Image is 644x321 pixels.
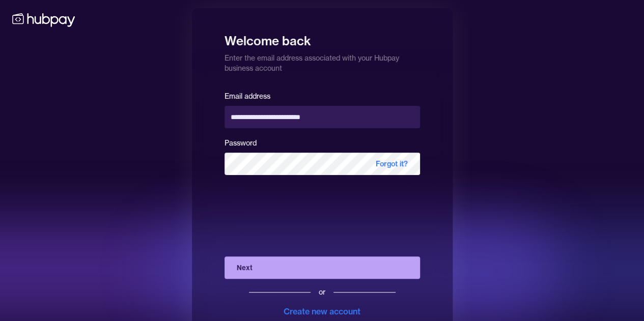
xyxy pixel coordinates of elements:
[284,305,360,317] div: Create new account
[225,49,420,73] p: Enter the email address associated with your Hubpay business account
[225,92,270,101] label: Email address
[225,138,257,148] label: Password
[363,153,420,175] span: Forgot it?
[225,256,420,279] button: Next
[225,26,420,49] h1: Welcome back
[319,287,325,297] div: or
